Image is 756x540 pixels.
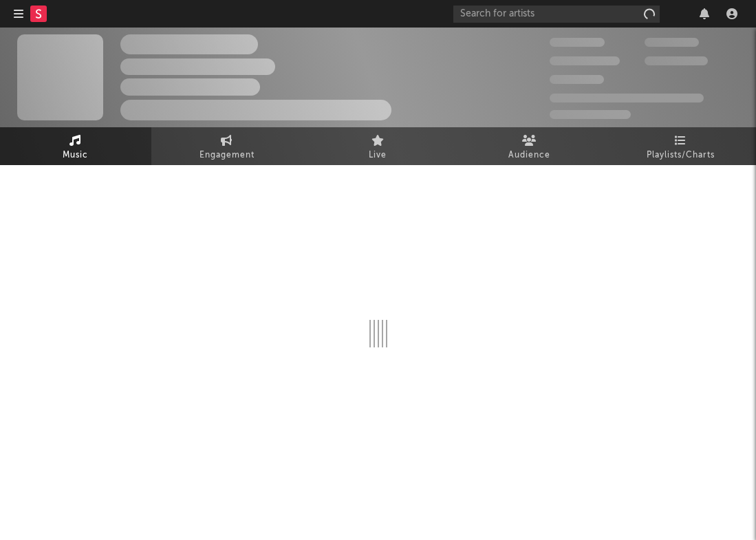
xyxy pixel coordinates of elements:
span: Music [63,147,88,164]
span: 100,000 [645,38,699,47]
a: Playlists/Charts [605,127,756,165]
span: Jump Score: 85.0 [550,110,631,119]
span: Engagement [199,147,255,164]
a: Audience [453,127,605,165]
a: Live [303,127,454,165]
span: 50,000,000 Monthly Listeners [550,94,704,102]
span: Audience [508,147,550,164]
input: Search for artists [453,6,660,23]
span: Playlists/Charts [647,147,715,164]
span: Live [369,147,387,164]
a: Engagement [151,127,303,165]
span: 50,000,000 [550,56,620,65]
span: 100,000 [550,75,604,84]
span: 1,000,000 [645,56,708,65]
span: 300,000 [550,38,605,47]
